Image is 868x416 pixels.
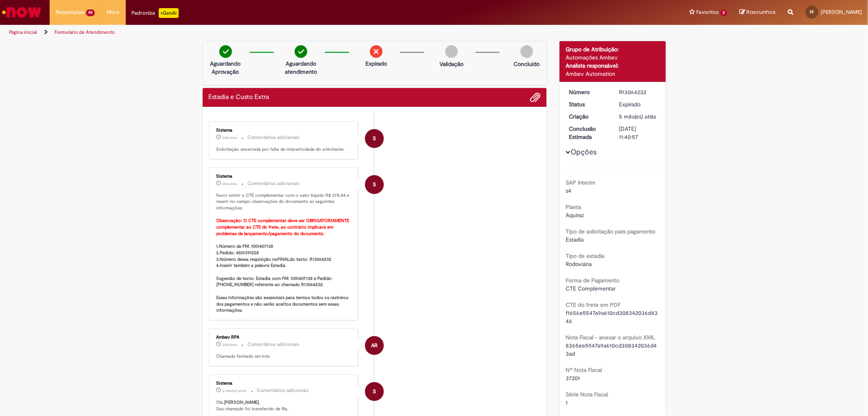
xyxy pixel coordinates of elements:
[223,135,238,140] time: 11/09/2025 14:28:58
[566,309,658,325] span: f1656e5547a9a610cd308342036d4346
[56,8,84,16] span: Requisições
[530,92,540,103] button: Adicionar anexos
[365,336,384,355] div: Ambev RPA
[9,29,37,35] a: Página inicial
[566,366,602,374] b: Nº Nota Fiscal
[216,381,352,386] div: Sistema
[696,8,719,16] span: Favoritos
[209,94,269,101] h2: Estadia e Custo Extra Histórico de tíquete
[219,45,232,58] img: check-circle-green.png
[566,342,657,357] span: 8365ee5547a9a610cd308342036d43ad
[365,59,387,68] p: Expirado
[86,9,95,16] span: 99
[216,192,352,314] p: Favor emitir o CTE complementar com o valor líquido R$ 378,84 e inserir no campo observações do d...
[132,8,179,18] div: Padroniza
[1,4,43,20] img: ServiceNow
[439,60,464,68] p: Validação
[365,175,384,194] div: System
[223,388,247,393] span: 2 mês(es) atrás
[365,382,384,401] div: System
[216,174,352,179] div: Sistema
[107,8,120,16] span: More
[566,62,660,70] div: Analista responsável:
[295,45,307,58] img: check-circle-green.png
[566,391,608,398] b: Série Nota Fiscal
[216,218,351,236] b: Observação: O CTE complementar deve ser OBRIGATORIAMENTE complementar ao CTE do frete, ao contrár...
[223,342,238,347] time: 03/09/2025 16:28:58
[216,243,350,313] b: 1.Número da FM: 1001407138 2.Pedido: 4501391228 3.Número dessa requisição no do texto: R13064232 ...
[445,45,458,58] img: img-circle-grey.png
[6,25,573,40] ul: Trilhas de página
[566,285,616,292] span: CTE Complementar
[566,236,584,243] span: Estadia
[720,9,727,16] span: 2
[373,175,376,194] span: S
[55,29,115,35] a: Formulário de Atendimento
[563,112,613,121] dt: Criação
[566,187,571,194] span: s4
[223,181,238,186] span: 28d atrás
[216,146,352,153] p: Solicitação encerrada por falta de interatividade do solicitante.
[278,256,290,262] b: FINAL
[619,113,656,120] span: 5 mês(es) atrás
[566,399,568,406] span: 1
[520,45,533,58] img: img-circle-grey.png
[563,88,613,96] dt: Número
[257,387,309,394] small: Comentários adicionais
[206,59,245,76] p: Aguardando Aprovação
[514,60,540,68] p: Concluído
[566,53,660,62] div: Automações Ambev
[566,301,621,308] b: CTE do frete em PDF
[223,342,238,347] span: 28d atrás
[619,113,656,120] time: 15/05/2025 16:40:53
[223,388,247,393] time: 05/08/2025 08:51:13
[371,336,378,355] span: AR
[248,134,300,141] small: Comentários adicionais
[373,129,376,148] span: S
[566,252,604,260] b: Tipo de estadia
[370,45,383,58] img: remove.png
[566,45,660,53] div: Grupo de Atribuição:
[566,334,655,341] b: Nota Fiscal - anexar o arquivo XML
[566,203,581,211] b: Planta
[159,8,179,18] p: +GenAi
[365,129,384,148] div: System
[223,135,238,140] span: 20d atrás
[821,9,862,15] span: [PERSON_NAME]
[563,125,613,141] dt: Conclusão Estimada
[373,382,376,401] span: S
[566,211,584,219] span: Aquiraz
[563,100,613,108] dt: Status
[566,179,595,186] b: SAP Interim
[225,399,259,405] b: [PERSON_NAME]
[619,100,657,108] div: Expirado
[619,88,657,96] div: R13064232
[566,70,660,78] div: Ambev Automation
[739,9,776,16] a: Rascunhos
[223,181,238,186] time: 03/09/2025 16:29:03
[566,260,592,268] span: Rodoviária
[248,180,300,187] small: Comentários adicionais
[216,353,352,360] p: Chamado fechado em lote
[746,8,776,16] span: Rascunhos
[566,277,619,284] b: Forma de Pagamento
[619,125,657,141] div: [DATE] 11:40:57
[619,112,657,121] div: 15/05/2025 16:40:53
[216,128,352,133] div: Sistema
[216,335,352,340] div: Ambev RPA
[566,228,655,235] b: Tipo de solicitação para pagamento
[248,341,300,348] small: Comentários adicionais
[281,59,321,76] p: Aguardando atendimento
[566,374,580,382] span: 37201
[810,9,814,15] span: FF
